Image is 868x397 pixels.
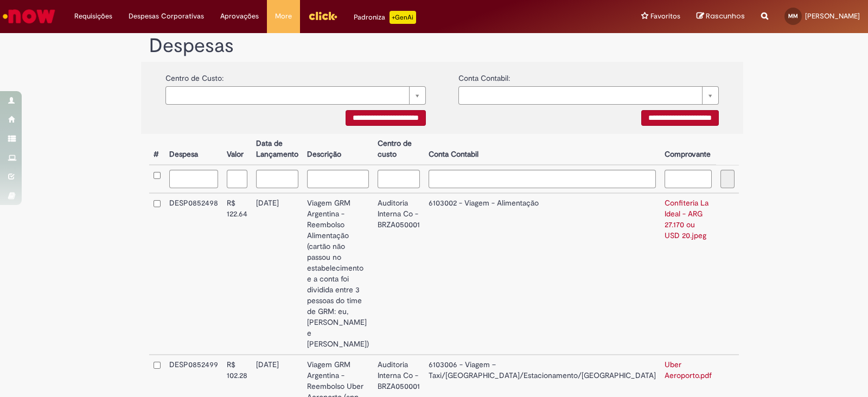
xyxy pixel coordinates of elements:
[706,11,745,21] span: Rascunhos
[165,67,224,84] label: Centro de Custo:
[697,11,745,22] a: Rascunhos
[1,5,57,27] img: ServiceNow
[458,86,719,105] a: Limpar campo {0}
[373,134,424,165] th: Centro de custo
[354,11,416,24] div: Padroniza
[222,193,252,355] td: R$ 122.64
[222,134,252,165] th: Valor
[458,67,510,84] label: Conta Contabil:
[660,193,716,355] td: Confiteria La Ideal - ARG 27.170 ou USD 20.jpeg
[252,134,303,165] th: Data de Lançamento
[805,11,860,21] span: [PERSON_NAME]
[252,193,303,355] td: [DATE]
[424,193,660,355] td: 6103002 - Viagem - Alimentação
[275,11,292,22] span: More
[373,193,424,355] td: Auditoria Interna Co - BRZA050001
[665,198,709,240] a: Confiteria La Ideal - ARG 27.170 ou USD 20.jpeg
[165,134,222,165] th: Despesa
[424,134,660,165] th: Conta Contabil
[303,193,373,355] td: Viagem GRM Argentina - Reembolso Alimentação (cartão não passou no estabelecimento e a conta foi ...
[165,193,222,355] td: DESP0852498
[788,12,798,20] span: MM
[74,11,112,22] span: Requisições
[650,11,680,22] span: Favoritos
[660,134,716,165] th: Comprovante
[665,360,712,380] a: Uber Aeroporto.pdf
[390,11,416,24] p: +GenAi
[149,35,735,57] h1: Despesas
[149,134,165,165] th: #
[308,8,337,24] img: click_logo_yellow_360x200.png
[165,86,426,105] a: Limpar campo {0}
[220,11,259,22] span: Aprovações
[303,134,373,165] th: Descrição
[129,11,204,22] span: Despesas Corporativas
